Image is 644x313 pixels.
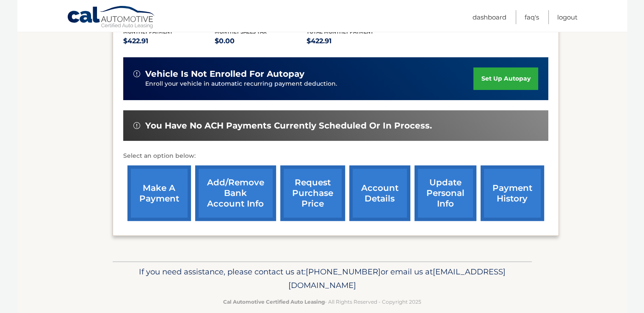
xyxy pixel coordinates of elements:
p: $422.91 [307,35,398,47]
a: update personal info [415,165,476,221]
a: Cal Automotive [67,6,156,30]
p: - All Rights Reserved - Copyright 2025 [118,297,526,306]
p: Select an option below: [123,151,548,161]
span: [EMAIL_ADDRESS][DOMAIN_NAME] [288,267,506,290]
a: Add/Remove bank account info [195,165,276,221]
p: Enroll your vehicle in automatic recurring payment deduction. [145,79,474,89]
a: account details [349,165,410,221]
span: vehicle is not enrolled for autopay [145,69,304,79]
img: alert-white.svg [133,122,140,129]
p: If you need assistance, please contact us at: or email us at [118,265,526,292]
a: set up autopay [473,67,538,90]
a: FAQ's [525,10,539,24]
p: $0.00 [215,35,307,47]
a: make a payment [127,165,191,221]
a: payment history [481,165,544,221]
p: $422.91 [123,35,215,47]
a: request purchase price [280,165,345,221]
img: alert-white.svg [133,70,140,77]
strong: Cal Automotive Certified Auto Leasing [223,299,325,305]
span: You have no ACH payments currently scheduled or in process. [145,120,432,131]
a: Logout [557,10,578,24]
span: [PHONE_NUMBER] [306,267,381,277]
a: Dashboard [473,10,506,24]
